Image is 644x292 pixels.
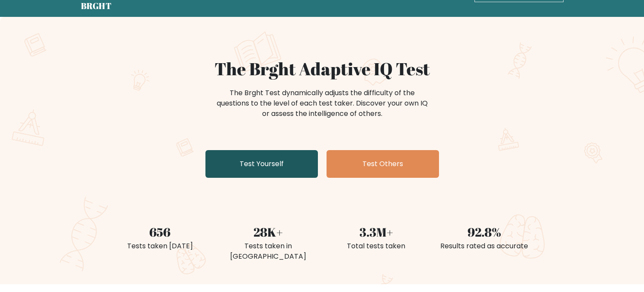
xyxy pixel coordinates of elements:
a: Test Yourself [205,150,318,178]
div: Tests taken [DATE] [111,241,209,251]
div: Tests taken in [GEOGRAPHIC_DATA] [219,241,317,262]
a: Test Others [327,150,439,178]
div: The Brght Test dynamically adjusts the difficulty of the questions to the level of each test take... [214,88,430,119]
div: 28K+ [219,223,317,241]
div: Total tests taken [327,241,425,251]
div: 3.3M+ [327,223,425,241]
div: Results rated as accurate [436,241,533,251]
h5: BRGHT [81,1,112,11]
h1: The Brght Adaptive IQ Test [111,58,533,79]
div: 92.8% [436,223,533,241]
div: 656 [111,223,209,241]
